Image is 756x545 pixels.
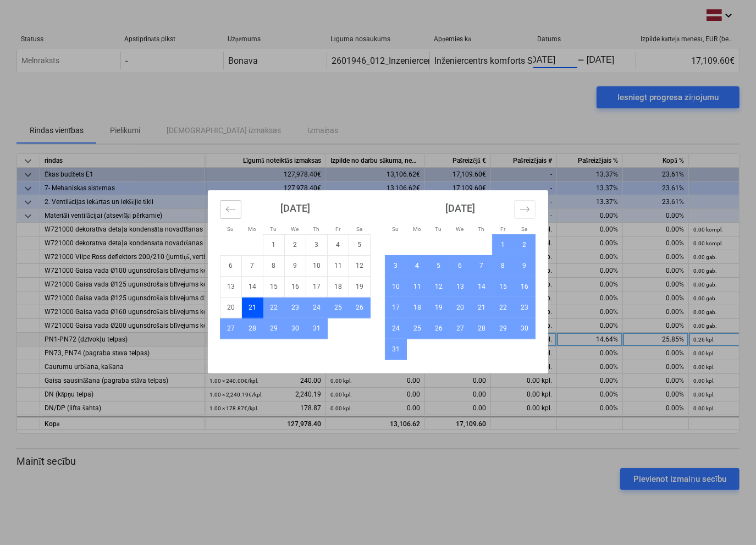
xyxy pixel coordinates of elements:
[291,226,299,232] small: We
[263,276,285,297] td: Choose Tuesday, July 15, 2025 as your check-in date. It's available.
[514,276,536,297] td: Choose Saturday, August 16, 2025 as your check-in date. It's available.
[407,297,428,318] td: Choose Monday, August 18, 2025 as your check-in date. It's available.
[514,297,536,318] td: Choose Saturday, August 23, 2025 as your check-in date. It's available.
[428,297,450,318] td: Choose Tuesday, August 19, 2025 as your check-in date. It's available.
[385,255,407,276] td: Choose Sunday, August 3, 2025 as your check-in date. It's available.
[208,190,548,373] div: Calendar
[242,255,263,276] td: Choose Monday, July 7, 2025 as your check-in date. It's available.
[328,255,349,276] td: Choose Friday, July 11, 2025 as your check-in date. It's available.
[407,255,428,276] td: Choose Monday, August 4, 2025 as your check-in date. It's available.
[285,318,306,339] td: Choose Wednesday, July 30, 2025 as your check-in date. It's available.
[471,297,493,318] td: Choose Thursday, August 21, 2025 as your check-in date. It's available.
[285,276,306,297] td: Choose Wednesday, July 16, 2025 as your check-in date. It's available.
[220,200,241,219] button: Move backward to switch to the previous month.
[263,297,285,318] td: Choose Tuesday, July 22, 2025 as your check-in date. It's available.
[306,318,328,339] td: Choose Thursday, July 31, 2025 as your check-in date. It's available.
[493,234,514,255] td: Choose Friday, August 1, 2025 as your check-in date. It's available.
[220,297,242,318] td: Choose Sunday, July 20, 2025 as your check-in date. It's available.
[280,202,310,214] strong: [DATE]
[306,234,328,255] td: Choose Thursday, July 3, 2025 as your check-in date. It's available.
[493,276,514,297] td: Choose Friday, August 15, 2025 as your check-in date. It's available.
[445,202,475,214] strong: [DATE]
[514,200,536,219] button: Move forward to switch to the next month.
[450,276,471,297] td: Choose Wednesday, August 13, 2025 as your check-in date. It's available.
[450,255,471,276] td: Choose Wednesday, August 6, 2025 as your check-in date. It's available.
[435,226,442,232] small: Tu
[385,297,407,318] td: Choose Sunday, August 17, 2025 as your check-in date. It's available.
[248,226,256,232] small: Mo
[450,318,471,339] td: Choose Wednesday, August 27, 2025 as your check-in date. It's available.
[493,255,514,276] td: Choose Friday, August 8, 2025 as your check-in date. It's available.
[521,226,527,232] small: Sa
[407,276,428,297] td: Choose Monday, August 11, 2025 as your check-in date. It's available.
[220,318,242,339] td: Choose Sunday, July 27, 2025 as your check-in date. It's available.
[220,255,242,276] td: Choose Sunday, July 6, 2025 as your check-in date. It's available.
[306,255,328,276] td: Choose Thursday, July 10, 2025 as your check-in date. It's available.
[493,297,514,318] td: Choose Friday, August 22, 2025 as your check-in date. It's available.
[450,297,471,318] td: Choose Wednesday, August 20, 2025 as your check-in date. It's available.
[393,226,399,232] small: Su
[349,276,371,297] td: Choose Saturday, July 19, 2025 as your check-in date. It's available.
[428,255,450,276] td: Choose Tuesday, August 5, 2025 as your check-in date. It's available.
[285,297,306,318] td: Choose Wednesday, July 23, 2025 as your check-in date. It's available.
[407,318,428,339] td: Choose Monday, August 25, 2025 as your check-in date. It's available.
[306,297,328,318] td: Choose Thursday, July 24, 2025 as your check-in date. It's available.
[328,297,349,318] td: Choose Friday, July 25, 2025 as your check-in date. It's available.
[514,255,536,276] td: Choose Saturday, August 9, 2025 as your check-in date. It's available.
[306,276,328,297] td: Choose Thursday, July 17, 2025 as your check-in date. It's available.
[385,339,407,360] td: Choose Sunday, August 31, 2025 as your check-in date. It's available.
[500,226,505,232] small: Fr
[328,234,349,255] td: Choose Friday, July 4, 2025 as your check-in date. It's available.
[478,226,485,232] small: Th
[242,276,263,297] td: Choose Monday, July 14, 2025 as your check-in date. It's available.
[242,297,263,318] td: Selected. Monday, July 21, 2025
[471,276,493,297] td: Choose Thursday, August 14, 2025 as your check-in date. It's available.
[220,276,242,297] td: Choose Sunday, July 13, 2025 as your check-in date. It's available.
[349,297,371,318] td: Choose Saturday, July 26, 2025 as your check-in date. It's available.
[493,318,514,339] td: Choose Friday, August 29, 2025 as your check-in date. It's available.
[263,318,285,339] td: Choose Tuesday, July 29, 2025 as your check-in date. It's available.
[242,318,263,339] td: Choose Monday, July 28, 2025 as your check-in date. It's available.
[228,226,234,232] small: Su
[428,276,450,297] td: Choose Tuesday, August 12, 2025 as your check-in date. It's available.
[263,255,285,276] td: Choose Tuesday, July 8, 2025 as your check-in date. It's available.
[471,255,493,276] td: Choose Thursday, August 7, 2025 as your check-in date. It's available.
[349,255,371,276] td: Choose Saturday, July 12, 2025 as your check-in date. It's available.
[349,234,371,255] td: Choose Saturday, July 5, 2025 as your check-in date. It's available.
[356,226,362,232] small: Sa
[263,234,285,255] td: Choose Tuesday, July 1, 2025 as your check-in date. It's available.
[335,226,340,232] small: Fr
[313,226,320,232] small: Th
[428,318,450,339] td: Choose Tuesday, August 26, 2025 as your check-in date. It's available.
[456,226,464,232] small: We
[385,318,407,339] td: Choose Sunday, August 24, 2025 as your check-in date. It's available.
[385,276,407,297] td: Choose Sunday, August 10, 2025 as your check-in date. It's available.
[285,255,306,276] td: Choose Wednesday, July 9, 2025 as your check-in date. It's available.
[514,234,536,255] td: Choose Saturday, August 2, 2025 as your check-in date. It's available.
[271,226,277,232] small: Tu
[285,234,306,255] td: Choose Wednesday, July 2, 2025 as your check-in date. It's available.
[413,226,421,232] small: Mo
[514,318,536,339] td: Choose Saturday, August 30, 2025 as your check-in date. It's available.
[471,318,493,339] td: Choose Thursday, August 28, 2025 as your check-in date. It's available.
[328,276,349,297] td: Choose Friday, July 18, 2025 as your check-in date. It's available.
